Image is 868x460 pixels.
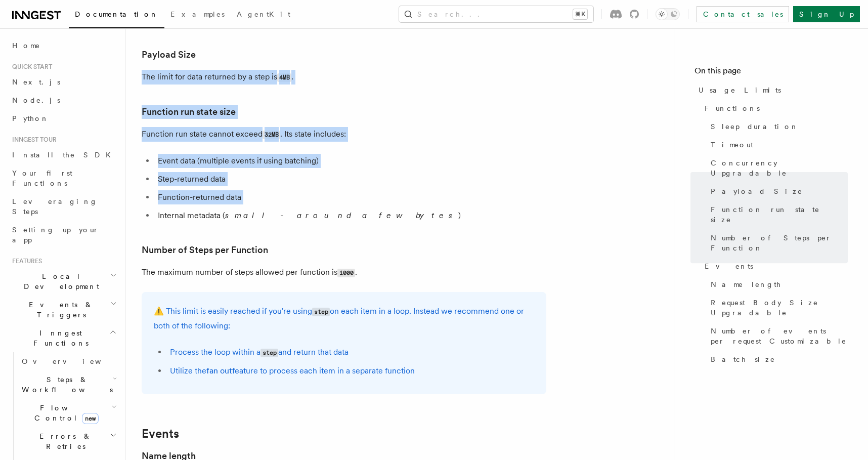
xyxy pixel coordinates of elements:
span: Node.js [12,96,60,104]
li: Event data (multiple events if using batching) [155,154,546,168]
span: Documentation [75,10,158,18]
button: Events & Triggers [8,296,119,324]
span: Concurrency Upgradable [711,158,848,178]
a: AgentKit [231,3,296,27]
span: Setting up your app [12,226,99,244]
a: Node.js [8,91,119,109]
span: Local Development [8,271,110,291]
span: Name length [711,279,782,289]
span: Events & Triggers [8,300,110,320]
a: Payload Size [142,48,196,62]
span: Number of Steps per Function [711,233,848,253]
a: Events [142,427,179,441]
a: Home [8,36,119,55]
a: Your first Functions [8,164,119,192]
a: Leveraging Steps [8,192,119,221]
kbd: ⌘K [573,9,587,19]
span: Request Body Size Upgradable [711,298,848,318]
a: fan out [206,366,232,375]
code: step [312,308,330,316]
p: The maximum number of steps allowed per function is . [142,265,546,280]
code: 1000 [337,269,355,277]
span: AgentKit [237,10,290,18]
a: Number of Steps per Function [707,229,848,257]
button: Steps & Workflows [18,370,119,399]
span: Steps & Workflows [18,374,113,395]
span: Inngest tour [8,136,57,144]
a: Python [8,109,119,128]
a: Name length [707,275,848,294]
h4: On this page [695,65,848,81]
span: Features [8,257,42,265]
button: Toggle dark mode [656,8,680,20]
span: Sleep duration [711,121,799,132]
li: Utilize the feature to process each item in a separate function [167,364,534,378]
a: Functions [701,99,848,117]
a: Usage Limits [695,81,848,99]
a: Events [701,257,848,275]
a: Payload Size [707,182,848,200]
li: Process the loop within a and return that data [167,345,534,360]
code: 4MB [277,73,291,82]
a: Number of Steps per Function [142,243,268,257]
a: Function run state size [707,200,848,229]
li: Function-returned data [155,190,546,204]
a: Batch size [707,350,848,368]
a: Contact sales [697,6,789,22]
span: Batch size [711,354,775,364]
span: Payload Size [711,186,803,196]
a: Next.js [8,73,119,91]
button: Flow Controlnew [18,399,119,427]
span: Flow Control [18,403,111,423]
a: Setting up your app [8,221,119,249]
span: Quick start [8,63,52,71]
a: Overview [18,352,119,370]
p: ⚠️ This limit is easily reached if you're using on each item in a loop. Instead we recommend one ... [154,304,534,333]
a: Examples [164,3,231,27]
p: Function run state cannot exceed . Its state includes: [142,127,546,142]
a: Timeout [707,136,848,154]
span: Inngest Functions [8,328,109,348]
code: 32MB [263,131,280,139]
a: Function run state size [142,105,236,119]
span: Errors & Retries [18,431,110,451]
span: Usage Limits [699,85,781,95]
span: Number of events per request Customizable [711,326,848,346]
span: Function run state size [711,204,848,225]
a: Sign Up [793,6,860,22]
a: Sleep duration [707,117,848,136]
span: Next.js [12,78,60,86]
span: Leveraging Steps [12,197,98,216]
button: Inngest Functions [8,324,119,352]
a: Number of events per request Customizable [707,322,848,350]
span: Install the SDK [12,151,117,159]
span: Examples [170,10,225,18]
button: Search...⌘K [399,6,593,22]
em: small - around a few bytes [225,211,458,220]
button: Errors & Retries [18,427,119,455]
span: Overview [22,357,126,365]
li: Internal metadata ( ) [155,208,546,223]
span: Events [705,261,753,271]
span: Home [12,40,40,51]
span: Functions [705,103,760,113]
p: The limit for data returned by a step is . [142,70,546,85]
a: Documentation [69,3,164,28]
button: Local Development [8,267,119,296]
span: new [82,413,99,424]
span: Timeout [711,140,753,150]
code: step [261,349,278,357]
span: Python [12,114,49,122]
a: Install the SDK [8,146,119,164]
a: Concurrency Upgradable [707,154,848,182]
a: Request Body Size Upgradable [707,294,848,322]
span: Your first Functions [12,169,72,187]
li: Step-returned data [155,172,546,186]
